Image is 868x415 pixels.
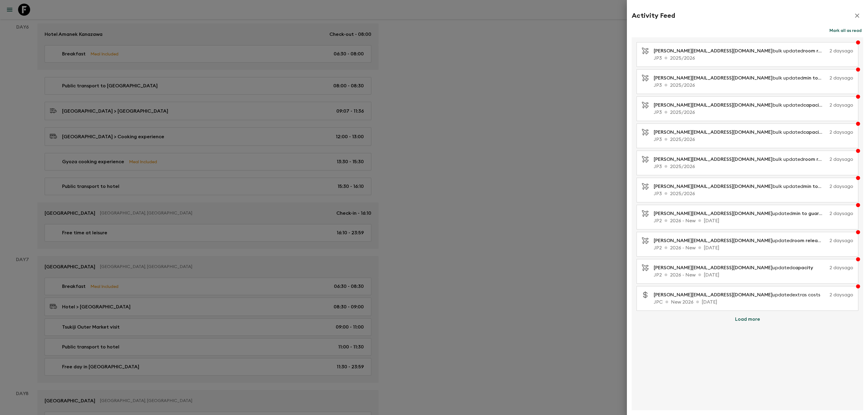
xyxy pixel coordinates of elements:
p: JP2 2026 - New [DATE] [654,271,853,279]
span: [PERSON_NAME][EMAIL_ADDRESS][DOMAIN_NAME] [654,211,772,216]
p: 2 days ago [820,264,853,271]
span: min to guarantee [803,76,844,80]
button: Load more [728,313,767,325]
p: updated extras costs [654,291,825,298]
span: capacity [803,130,824,135]
span: room release days [803,48,846,53]
p: bulk updated [654,74,827,82]
p: JP3 2025/2026 [654,82,853,89]
p: 2 days ago [829,183,853,190]
p: JP3 2025/2026 [654,109,853,116]
p: bulk updated [654,156,827,163]
p: JP2 2026 - New [DATE] [654,217,853,224]
span: capacity [792,265,813,270]
p: bulk updated [654,47,827,55]
span: [PERSON_NAME][EMAIL_ADDRESS][DOMAIN_NAME] [654,238,772,243]
span: capacity [803,103,824,108]
button: Mark all as read [828,27,863,35]
span: [PERSON_NAME][EMAIL_ADDRESS][DOMAIN_NAME] [654,292,772,297]
p: JP3 2025/2026 [654,136,853,143]
p: bulk updated [654,183,827,190]
p: JP3 2025/2026 [654,55,853,62]
p: JP2 2026 - New [DATE] [654,244,853,251]
p: updated [654,210,827,217]
p: JP3 2025/2026 [654,190,853,197]
span: [PERSON_NAME][EMAIL_ADDRESS][DOMAIN_NAME] [654,157,772,162]
span: [PERSON_NAME][EMAIL_ADDRESS][DOMAIN_NAME] [654,103,772,108]
span: [PERSON_NAME][EMAIL_ADDRESS][DOMAIN_NAME] [654,184,772,189]
h2: Activity Feed [632,12,675,20]
span: [PERSON_NAME][EMAIL_ADDRESS][DOMAIN_NAME] [654,265,772,270]
p: 2 days ago [829,74,853,82]
span: room release days [792,238,835,243]
p: 2 days ago [829,210,853,217]
p: updated [654,237,827,244]
p: JP3 2025/2026 [654,163,853,170]
span: [PERSON_NAME][EMAIL_ADDRESS][DOMAIN_NAME] [654,48,772,53]
span: [PERSON_NAME][EMAIL_ADDRESS][DOMAIN_NAME] [654,76,772,80]
p: updated [654,264,818,271]
span: min to guarantee [803,184,844,189]
p: 2 days ago [829,47,853,55]
p: 2 days ago [829,101,853,109]
p: 2 days ago [829,156,853,163]
span: [PERSON_NAME][EMAIL_ADDRESS][DOMAIN_NAME] [654,130,772,135]
p: bulk updated [654,129,827,136]
p: JPC New 2026 [DATE] [654,298,853,306]
span: room release days [803,157,846,162]
span: min to guarantee [792,211,833,216]
p: 2 days ago [828,291,853,298]
p: 2 days ago [829,129,853,136]
p: 2 days ago [829,237,853,244]
p: bulk updated [654,101,827,109]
